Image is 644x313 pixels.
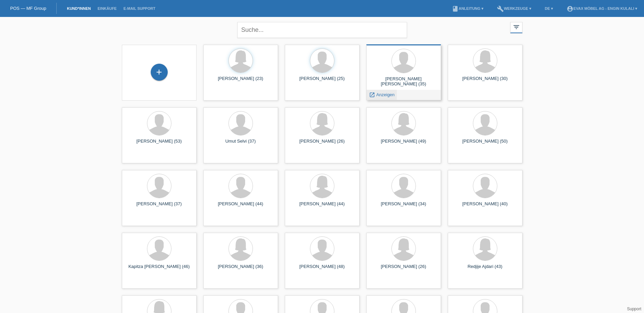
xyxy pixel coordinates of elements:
[567,5,573,12] i: account_circle
[372,201,436,212] div: [PERSON_NAME] (34)
[209,201,273,212] div: [PERSON_NAME] (44)
[237,22,407,38] input: Suche...
[497,5,504,12] i: build
[372,76,436,87] div: [PERSON_NAME] [PERSON_NAME] (35)
[127,139,191,149] div: [PERSON_NAME] (53)
[541,6,556,11] a: DE ▾
[453,76,517,87] div: [PERSON_NAME] (30)
[513,23,520,31] i: filter_list
[290,201,354,212] div: [PERSON_NAME] (44)
[63,6,94,11] a: Kund*innen
[120,6,159,11] a: E-Mail Support
[494,6,535,11] a: buildWerkzeuge ▾
[290,139,354,149] div: [PERSON_NAME] (26)
[448,6,487,11] a: bookAnleitung ▾
[372,264,436,275] div: [PERSON_NAME] (26)
[127,264,191,275] div: Kapitza [PERSON_NAME] (46)
[563,6,641,11] a: account_circleEVAX Möbel AG - Engin Kulali ▾
[369,92,375,98] i: launch
[209,76,273,87] div: [PERSON_NAME] (23)
[290,76,354,87] div: [PERSON_NAME] (25)
[151,66,167,78] div: Kund*in hinzufügen
[209,139,273,149] div: Umut Selvi (37)
[376,92,394,97] span: Anzeigen
[209,264,273,275] div: [PERSON_NAME] (36)
[453,139,517,149] div: [PERSON_NAME] (50)
[452,5,459,12] i: book
[372,139,436,149] div: [PERSON_NAME] (49)
[127,201,191,212] div: [PERSON_NAME] (37)
[627,307,641,311] a: Support
[453,201,517,212] div: [PERSON_NAME] (40)
[10,6,46,11] a: POS — MF Group
[453,264,517,275] div: Redjije Ajdari (43)
[369,92,395,97] a: launch Anzeigen
[94,6,120,11] a: Einkäufe
[290,264,354,275] div: [PERSON_NAME] (48)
